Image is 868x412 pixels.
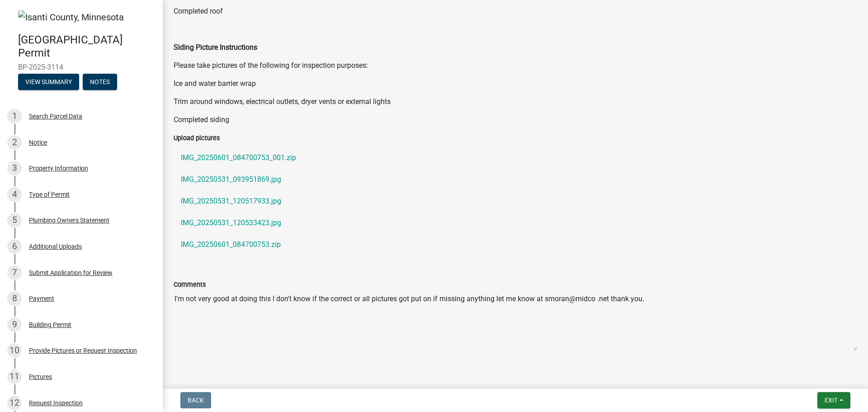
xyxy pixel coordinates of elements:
[174,190,857,212] a: IMG_20250531_120517933.jpg
[174,114,857,125] p: Completed siding
[29,139,47,146] div: Notice
[174,6,857,17] p: Completed roof
[174,234,857,256] a: IMG_20250601_084700753.zip
[29,374,52,380] div: Pictures
[29,322,71,328] div: Building Permit
[7,369,22,384] div: 11
[7,213,22,227] div: 5
[18,33,156,60] h4: [GEOGRAPHIC_DATA] Permit
[7,161,22,175] div: 3
[7,291,22,306] div: 8
[18,63,145,71] span: BP-2025-3114
[7,187,22,202] div: 4
[174,282,206,288] label: Comments
[7,396,22,410] div: 12
[174,135,220,142] label: Upload pictures
[174,60,857,71] p: Please take pictures of the following for inspection purposes:
[7,239,22,254] div: 6
[29,191,70,198] div: Type of Permit
[174,43,257,52] strong: Siding Picture Instructions
[29,270,113,276] div: Submit Application for Review
[817,392,850,408] button: Exit
[174,290,857,351] textarea: I'm not very good at doing this I don't know if the correct or all pictures got put on if missing...
[174,169,857,190] a: IMG_20250531_093951869.jpg
[7,135,22,150] div: 2
[29,243,82,250] div: Additional Uploads
[7,343,22,358] div: 10
[29,113,82,119] div: Search Parcel Data
[18,79,79,86] wm-modal-confirm: Summary
[174,78,857,89] p: Ice and water barrier wrap
[29,400,83,406] div: Request Inspection
[18,74,79,90] button: View Summary
[83,79,117,86] wm-modal-confirm: Notes
[7,265,22,280] div: 7
[174,147,857,169] a: IMG_20250601_084700753_001.zip
[188,397,204,404] span: Back
[18,10,124,24] img: Isanti County, Minnesota
[29,347,137,354] div: Provide Pictures or Request Inspection
[29,295,54,302] div: Payment
[174,212,857,234] a: IMG_20250531_120533423.jpg
[7,317,22,332] div: 9
[29,165,88,171] div: Property Information
[825,397,838,404] span: Exit
[29,217,109,223] div: Plumbing Owners Statement
[180,392,211,408] button: Back
[83,74,117,90] button: Notes
[7,109,22,123] div: 1
[174,96,857,107] p: Trim around windows, electrical outlets, dryer vents or external lights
